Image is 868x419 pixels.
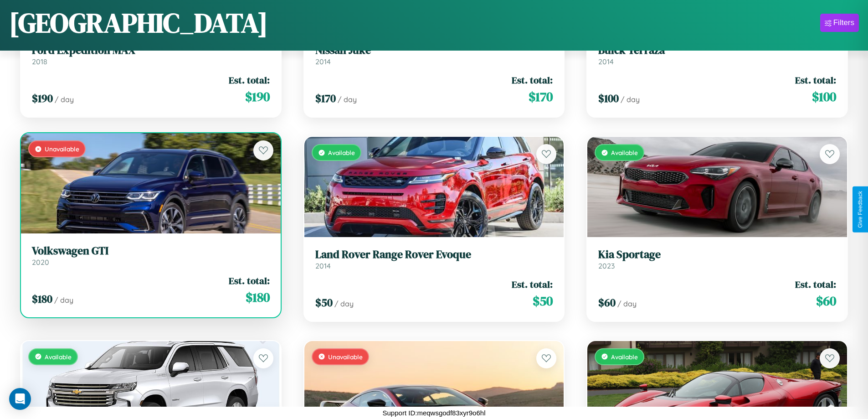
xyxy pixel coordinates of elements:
span: $ 100 [598,91,619,106]
span: Est. total: [229,274,270,287]
span: 2014 [598,57,614,66]
a: Nissan Juke2014 [315,44,553,66]
span: Unavailable [45,145,79,153]
a: Volkswagen GTI2020 [32,244,270,267]
span: Unavailable [328,353,363,361]
span: $ 60 [816,292,836,310]
div: Filters [833,18,854,27]
h3: Nissan Juke [315,44,553,57]
h1: [GEOGRAPHIC_DATA] [9,4,268,41]
span: Est. total: [795,278,836,291]
span: Available [45,353,72,361]
span: $ 190 [32,91,53,106]
span: Available [328,149,355,156]
a: Ford Expedition MAX2018 [32,44,270,66]
span: $ 180 [246,288,270,306]
span: / day [621,95,640,104]
h3: Buick Terraza [598,44,836,57]
span: $ 50 [533,292,553,310]
span: $ 170 [529,88,553,106]
span: $ 190 [245,88,270,106]
a: Land Rover Range Rover Evoque2014 [315,248,553,270]
button: Filters [820,14,859,32]
span: 2020 [32,258,49,267]
h3: Ford Expedition MAX [32,44,270,57]
span: Est. total: [229,73,270,87]
span: $ 50 [315,295,333,310]
span: 2014 [315,57,331,66]
span: / day [334,299,354,308]
span: Est. total: [795,73,836,87]
span: Available [611,149,638,156]
span: $ 100 [812,88,836,106]
h3: Land Rover Range Rover Evoque [315,248,553,261]
span: 2018 [32,57,47,66]
span: 2014 [315,261,331,270]
span: $ 170 [315,91,336,106]
a: Buick Terraza2014 [598,44,836,66]
span: Est. total: [512,278,553,291]
span: / day [617,299,637,308]
span: Est. total: [512,73,553,87]
span: 2023 [598,261,615,270]
div: Open Intercom Messenger [9,388,31,410]
span: / day [54,295,73,305]
div: Give Feedback [857,191,863,228]
span: $ 60 [598,295,616,310]
h3: Kia Sportage [598,248,836,261]
span: Available [611,353,638,361]
h3: Volkswagen GTI [32,244,270,258]
a: Kia Sportage2023 [598,248,836,270]
span: / day [338,95,357,104]
span: / day [55,95,74,104]
p: Support ID: meqwsgodf83xyr9o6hl [383,407,486,419]
span: $ 180 [32,291,52,306]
